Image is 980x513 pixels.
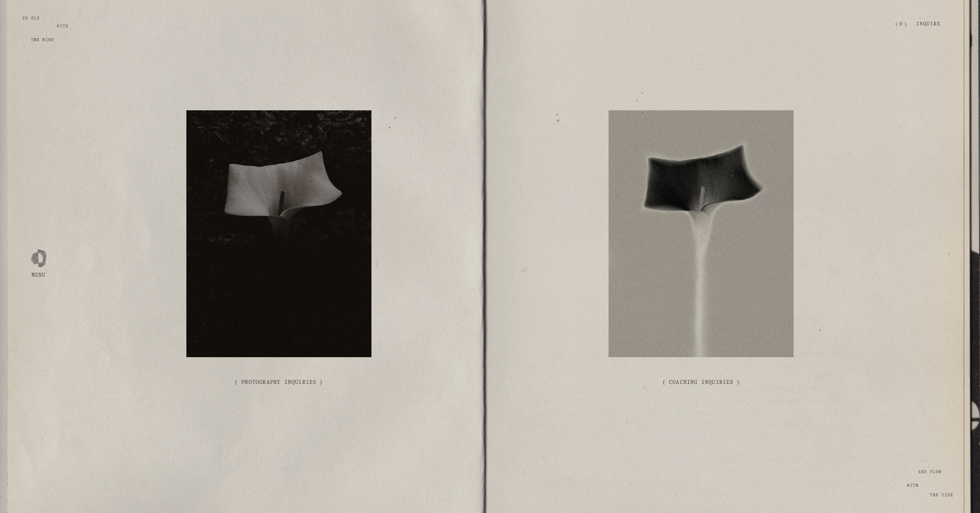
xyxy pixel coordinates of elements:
span: ) [905,22,906,26]
a: ( Photography Inquiries ) [175,362,382,403]
a: ( Coaching Inquiries ) [598,362,805,403]
span: ( [896,22,897,26]
a: Inquire [916,17,941,32]
a: 0 items in cart [896,21,906,28]
span: 0 [899,22,903,26]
